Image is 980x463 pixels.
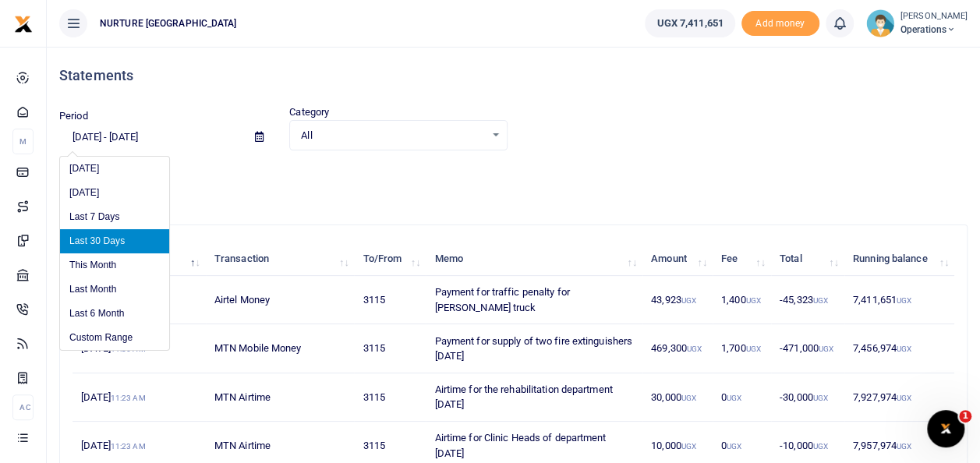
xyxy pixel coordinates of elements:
[681,296,696,305] small: UGX
[844,324,954,373] td: 7,456,974
[900,23,968,37] span: Operations
[94,16,243,30] span: NURTURE [GEOGRAPHIC_DATA]
[206,242,355,276] th: Transaction: activate to sort column ascending
[59,67,968,84] h4: Statements
[741,11,819,37] span: Add money
[727,442,741,451] small: UGX
[741,11,819,37] li: Toup your wallet
[897,442,911,451] small: UGX
[426,324,642,373] td: Payment for supply of two fire extinguishers [DATE]
[639,9,741,37] li: Wallet ballance
[206,324,355,373] td: MTN Mobile Money
[771,242,844,276] th: Total: activate to sort column ascending
[354,324,426,373] td: 3115
[60,181,169,205] li: [DATE]
[745,345,760,353] small: UGX
[60,302,169,326] li: Last 6 Month
[14,17,33,29] a: logo-small logo-large logo-large
[354,242,426,276] th: To/From: activate to sort column ascending
[656,16,723,31] span: UGX 7,411,651
[642,324,713,373] td: 469,300
[844,242,954,276] th: Running balance: activate to sort column ascending
[959,410,971,422] span: 1
[927,410,964,447] iframe: Intercom live chat
[642,373,713,422] td: 30,000
[771,276,844,324] td: -45,323
[60,229,169,253] li: Last 30 Days
[111,394,146,402] small: 11:23 AM
[645,9,734,37] a: UGX 7,411,651
[771,373,844,422] td: -30,000
[59,124,242,150] input: select period
[727,394,741,402] small: UGX
[426,242,642,276] th: Memo: activate to sort column ascending
[206,276,355,324] td: Airtel Money
[713,276,771,324] td: 1,400
[206,373,355,422] td: MTN Airtime
[866,9,968,37] a: profile-user [PERSON_NAME] Operations
[681,442,696,451] small: UGX
[59,169,968,186] p: Download
[813,442,828,451] small: UGX
[819,345,833,353] small: UGX
[642,276,713,324] td: 43,923
[301,128,484,143] span: All
[813,394,828,402] small: UGX
[289,104,329,120] label: Category
[60,205,169,229] li: Last 7 Days
[897,345,911,353] small: UGX
[642,242,713,276] th: Amount: activate to sort column ascending
[713,324,771,373] td: 1,700
[354,373,426,422] td: 3115
[713,242,771,276] th: Fee: activate to sort column ascending
[14,15,33,34] img: logo-small
[771,324,844,373] td: -471,000
[844,373,954,422] td: 7,927,974
[426,373,642,422] td: Airtime for the rehabilitation department [DATE]
[681,394,696,402] small: UGX
[897,394,911,402] small: UGX
[687,345,702,353] small: UGX
[900,10,968,23] small: [PERSON_NAME]
[813,296,828,305] small: UGX
[741,16,819,28] a: Add money
[12,394,34,420] li: Ac
[897,296,911,305] small: UGX
[59,108,88,124] label: Period
[60,277,169,302] li: Last Month
[73,373,206,422] td: [DATE]
[713,373,771,422] td: 0
[866,9,894,37] img: profile-user
[60,157,169,181] li: [DATE]
[60,326,169,350] li: Custom Range
[354,276,426,324] td: 3115
[426,276,642,324] td: Payment for traffic penalty for [PERSON_NAME] truck
[60,253,169,277] li: This Month
[745,296,760,305] small: UGX
[111,442,146,451] small: 11:23 AM
[12,129,34,154] li: M
[844,276,954,324] td: 7,411,651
